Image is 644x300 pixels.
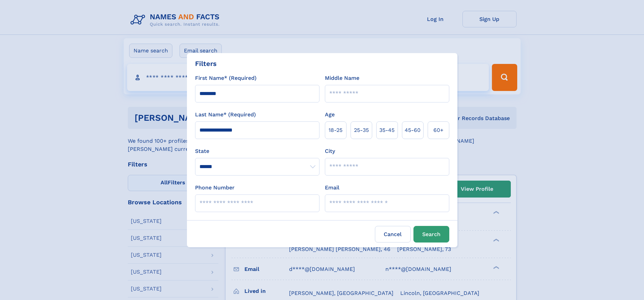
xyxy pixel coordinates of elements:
label: Email [325,184,339,192]
label: First Name* (Required) [195,74,257,82]
span: 60+ [433,126,444,134]
label: Phone Number [195,184,235,192]
label: City [325,147,335,155]
button: Search [413,226,449,243]
label: Last Name* (Required) [195,111,256,119]
label: Cancel [375,226,411,243]
span: 45‑60 [405,126,421,134]
span: 18‑25 [329,126,342,134]
span: 25‑35 [354,126,369,134]
label: Middle Name [325,74,359,82]
label: State [195,147,319,155]
label: Age [325,111,335,119]
div: Filters [195,59,217,69]
span: 35‑45 [379,126,395,134]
